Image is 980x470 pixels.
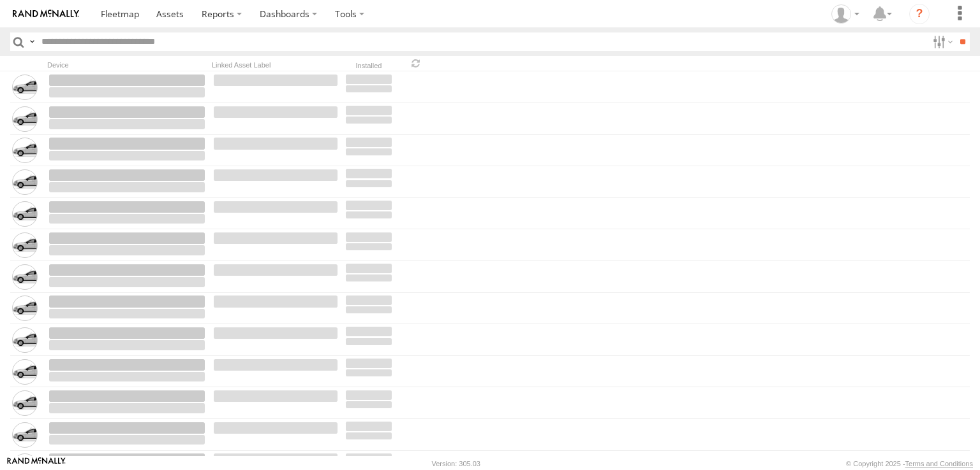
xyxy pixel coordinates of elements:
div: Installed [345,63,393,69]
label: Search Query [27,32,37,51]
div: Linked Asset Label [212,61,339,69]
div: © Copyright 2025 - [846,460,973,467]
a: Terms and Conditions [905,460,973,467]
i: ? [909,4,930,24]
div: EMMANUEL SOTELO [827,4,864,24]
span: Refresh [408,57,424,69]
a: Visit our Website [7,457,66,470]
div: Version: 305.03 [432,460,480,467]
div: Device [47,61,207,69]
label: Search Filter Options [928,32,955,51]
img: rand-logo.svg [13,10,79,18]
